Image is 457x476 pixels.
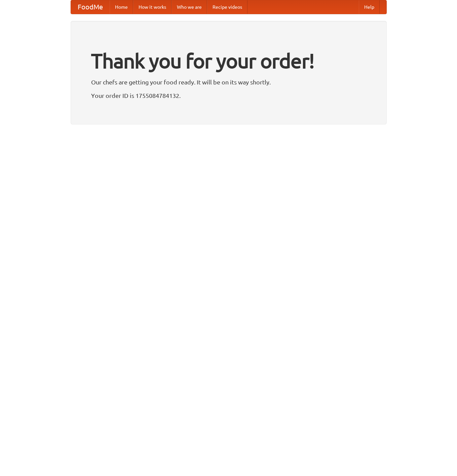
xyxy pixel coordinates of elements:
a: How it works [133,0,172,14]
a: FoodMe [71,0,110,14]
p: Our chefs are getting your food ready. It will be on its way shortly. [91,77,366,87]
a: Who we are [172,0,207,14]
a: Recipe videos [207,0,247,14]
h1: Thank you for your order! [91,45,366,77]
a: Help [359,0,380,14]
a: Home [110,0,133,14]
p: Your order ID is 1755084784132. [91,90,366,101]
